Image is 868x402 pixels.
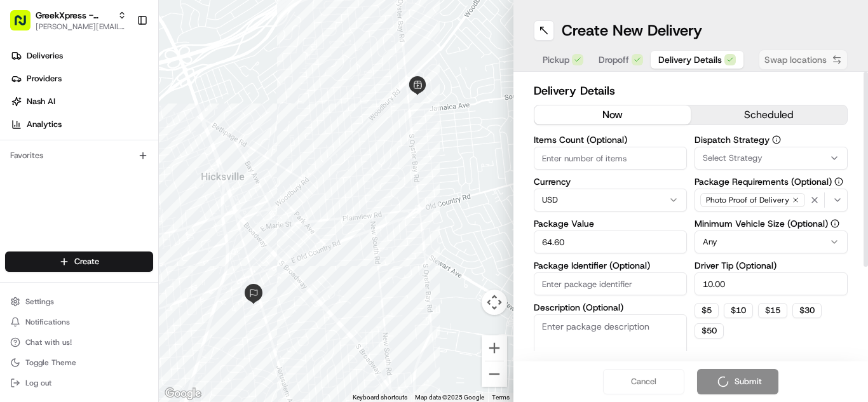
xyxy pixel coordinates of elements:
[5,251,153,272] button: Create
[95,197,100,207] span: •
[90,280,154,290] a: Powered byPylon
[36,22,126,32] button: [PERSON_NAME][EMAIL_ADDRESS][DOMAIN_NAME]
[534,303,687,312] label: Description (Optional)
[13,185,33,205] img: Regen Pajulas
[107,251,118,261] div: 💻
[74,256,99,267] span: Create
[543,53,569,66] span: Pickup
[5,114,158,135] a: Analytics
[534,135,687,144] label: Items Count (Optional)
[831,219,839,228] button: Minimum Vehicle Size (Optional)
[415,394,484,401] span: Map data ©2025 Google
[39,197,93,207] span: Regen Pajulas
[27,50,63,62] span: Deliveries
[658,53,722,66] span: Delivery Details
[482,335,507,361] button: Zoom in
[5,374,153,392] button: Log out
[5,91,158,112] a: Nash AI
[758,303,787,318] button: $15
[695,135,848,144] label: Dispatch Strategy
[534,261,687,270] label: Package Identifier (Optional)
[482,361,507,387] button: Zoom out
[216,125,231,140] button: Start new chat
[695,189,848,211] button: Photo Proof of Delivery
[13,121,36,144] img: 1736555255976-a54dd68f-1ca7-489b-9aae-adbdc363a1c4
[534,147,687,170] input: Enter number of items
[5,46,158,66] a: Deliveries
[695,147,848,170] button: Select Strategy
[353,393,407,402] button: Keyboard shortcuts
[492,394,510,401] a: Terms (opens in new tab)
[5,69,158,89] a: Providers
[695,303,719,318] button: $5
[13,165,85,175] div: Past conversations
[534,231,687,253] input: Enter package value
[102,197,128,207] span: [DATE]
[8,245,102,267] a: 📗Knowledge Base
[25,358,76,368] span: Toggle Theme
[162,385,204,402] img: Google
[706,195,789,205] span: Photo Proof of Delivery
[5,145,153,166] div: Favorites
[792,303,822,318] button: $30
[772,135,781,144] button: Dispatch Strategy
[126,281,154,290] span: Pylon
[162,385,204,402] a: Open this area in Google Maps (opens a new window)
[834,177,843,186] button: Package Requirements (Optional)
[27,73,62,84] span: Providers
[25,250,97,262] span: Knowledge Base
[13,51,231,71] p: Welcome 👋
[695,261,848,270] label: Driver Tip (Optional)
[562,20,702,41] h1: Create New Delivery
[27,119,62,130] span: Analytics
[695,219,848,228] label: Minimum Vehicle Size (Optional)
[5,354,153,372] button: Toggle Theme
[5,5,132,36] button: GreekXpress - Plainview[PERSON_NAME][EMAIL_ADDRESS][DOMAIN_NAME]
[102,245,209,267] a: 💻API Documentation
[13,251,23,261] div: 📗
[25,297,54,307] span: Settings
[695,323,724,338] button: $50
[534,105,691,124] button: now
[25,317,70,327] span: Notifications
[36,9,112,22] button: GreekXpress - Plainview
[695,177,848,186] label: Package Requirements (Optional)
[534,177,687,186] label: Currency
[5,293,153,311] button: Settings
[5,313,153,331] button: Notifications
[27,96,55,107] span: Nash AI
[534,272,687,295] input: Enter package identifier
[120,250,204,262] span: API Documentation
[482,290,507,315] button: Map camera controls
[534,82,848,100] h2: Delivery Details
[33,82,210,95] input: Clear
[5,333,153,351] button: Chat with us!
[13,13,38,38] img: Nash
[691,105,847,124] button: scheduled
[25,198,36,208] img: 1736555255976-a54dd68f-1ca7-489b-9aae-adbdc363a1c4
[695,272,848,295] input: Enter driver tip amount
[25,337,72,347] span: Chat with us!
[25,378,51,388] span: Log out
[703,152,763,164] span: Select Strategy
[599,53,629,66] span: Dropoff
[534,219,687,228] label: Package Value
[43,121,208,134] div: Start new chat
[43,134,161,144] div: We're available if you need us!
[197,163,231,178] button: See all
[724,303,753,318] button: $10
